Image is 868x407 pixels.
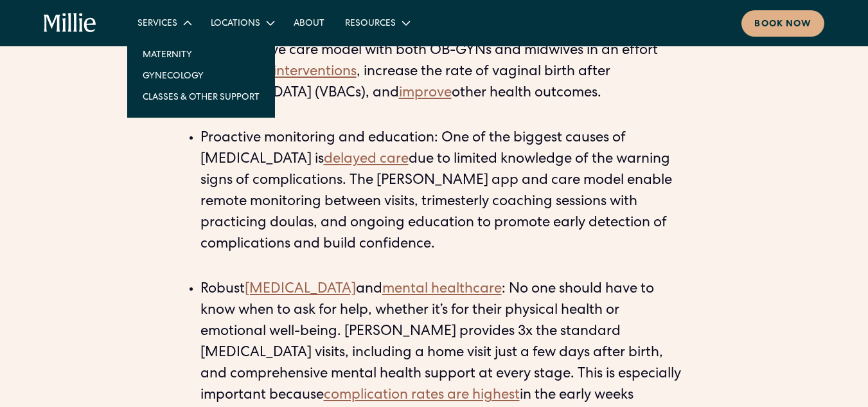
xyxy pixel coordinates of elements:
a: interventions [273,66,357,80]
a: delayed care [324,153,409,167]
div: Resources [345,17,396,31]
div: Locations [211,17,260,31]
li: Proactive monitoring and education: One of the biggest causes of [MEDICAL_DATA] is due to limited... [200,129,681,277]
a: mental healthcare [382,283,502,297]
a: About [283,12,335,33]
a: Maternity [132,44,270,65]
div: Services [137,17,177,31]
a: complication rates are highest [324,389,520,403]
nav: Services [127,33,275,118]
a: Classes & Other Support [132,86,270,107]
a: Book now [741,10,824,37]
a: Gynecology [132,65,270,86]
div: Services [127,12,200,33]
div: Locations [200,12,283,33]
a: improve [399,87,452,101]
div: Book now [754,18,811,32]
a: [MEDICAL_DATA] [245,283,356,297]
div: Resources [335,12,419,33]
a: home [44,13,96,33]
